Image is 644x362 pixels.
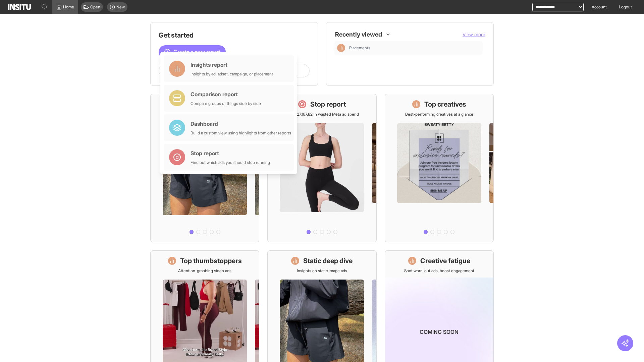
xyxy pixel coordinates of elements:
img: Logo [8,4,31,10]
p: Attention-grabbing video ads [178,268,231,274]
div: Dashboard [191,120,291,128]
button: Create a new report [159,45,226,59]
div: Comparison report [191,90,261,98]
p: Save £27,167.82 in wasted Meta ad spend [285,112,359,117]
span: Placements [349,45,370,51]
span: View more [463,32,485,37]
span: New [116,4,125,10]
div: Insights by ad, adset, campaign, or placement [191,71,273,77]
a: Stop reportSave £27,167.82 in wasted Meta ad spend [267,94,376,242]
a: What's live nowSee all active ads instantly [150,94,259,242]
p: Best-performing creatives at a glance [405,112,473,117]
button: View more [463,31,485,38]
span: Home [63,4,74,10]
h1: Top creatives [424,100,466,109]
p: Insights on static image ads [297,268,347,274]
span: Placements [349,45,480,51]
h1: Top thumbstoppers [180,256,242,265]
span: Open [90,4,100,10]
span: Create a new report [173,48,220,56]
h1: Static deep dive [303,256,353,265]
h1: Stop report [310,100,346,109]
div: Stop report [191,149,270,157]
h1: Get started [159,31,310,40]
div: Insights report [191,61,273,69]
a: Top creativesBest-performing creatives at a glance [385,94,494,242]
div: Build a custom view using highlights from other reports [191,130,291,136]
div: Find out which ads you should stop running [191,160,270,165]
div: Compare groups of things side by side [191,101,261,106]
div: Insights [337,44,345,52]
